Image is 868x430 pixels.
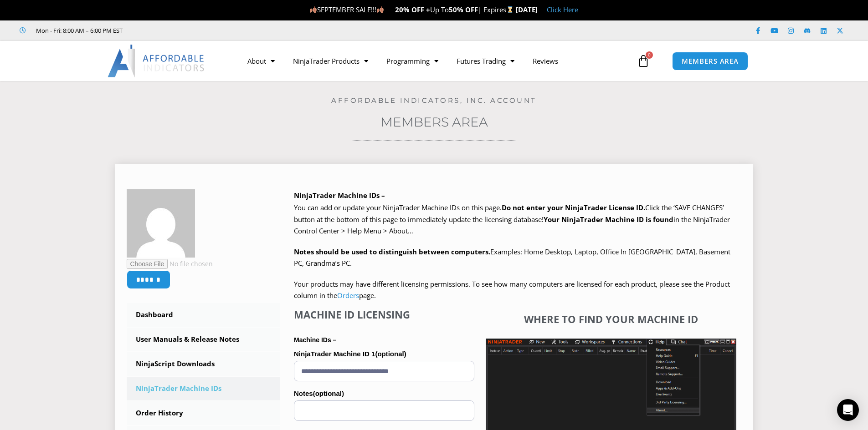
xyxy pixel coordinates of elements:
a: Affordable Indicators, Inc. Account [331,96,537,105]
a: Order History [127,401,281,425]
img: 0465fc0fcad1c8ca0b1ee3ac02ebe01007fe165d7186068cacd5edfe0a338972 [127,189,195,258]
a: User Manuals & Release Notes [127,328,281,351]
b: NinjaTrader Machine IDs – [294,191,385,200]
a: NinjaTrader Products [284,51,377,71]
b: Do not enter your NinjaTrader License ID. [502,203,645,212]
a: Members Area [380,114,488,130]
iframe: Customer reviews powered by Trustpilot [135,26,272,35]
a: NinjaTrader Machine IDs [127,377,281,400]
span: 0 [646,51,653,59]
span: Your products may have different licensing permissions. To see how many computers are licensed fo... [294,279,730,300]
span: SEPTEMBER SALE!!! Up To | Expires [309,5,516,14]
img: 🍂 [310,6,317,13]
a: NinjaScript Downloads [127,352,281,376]
label: NinjaTrader Machine ID 1 [294,347,474,361]
a: Orders [337,291,359,300]
label: Notes [294,387,474,400]
span: Mon - Fri: 8:00 AM – 6:00 PM EST [34,25,123,36]
strong: Machine IDs – [294,336,336,344]
span: MEMBERS AREA [682,58,739,65]
strong: 20% OFF + [395,5,430,14]
a: 0 [623,48,663,74]
span: You can add or update your NinjaTrader Machine IDs on this page. [294,203,502,212]
span: (optional) [313,390,344,397]
a: Programming [377,51,447,71]
nav: Menu [238,51,635,71]
a: MEMBERS AREA [672,52,748,71]
h4: Where to find your Machine ID [486,313,736,325]
strong: 50% OFF [449,5,478,14]
a: Reviews [524,51,567,71]
a: Dashboard [127,303,281,327]
div: Open Intercom Messenger [837,399,859,421]
img: ⌛ [507,6,514,13]
strong: Notes should be used to distinguish between computers. [294,247,490,256]
a: Futures Trading [447,51,524,71]
span: (optional) [375,350,406,358]
strong: Your NinjaTrader Machine ID is found [544,215,673,224]
strong: [DATE] [516,5,538,14]
img: LogoAI | Affordable Indicators – NinjaTrader [108,45,205,77]
span: Examples: Home Desktop, Laptop, Office In [GEOGRAPHIC_DATA], Basement PC, Grandma’s PC. [294,247,730,268]
a: About [238,51,284,71]
h4: Machine ID Licensing [294,309,474,320]
span: Click the ‘SAVE CHANGES’ button at the bottom of this page to immediately update the licensing da... [294,203,730,235]
img: 🍂 [377,6,384,13]
a: Click Here [547,5,578,14]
